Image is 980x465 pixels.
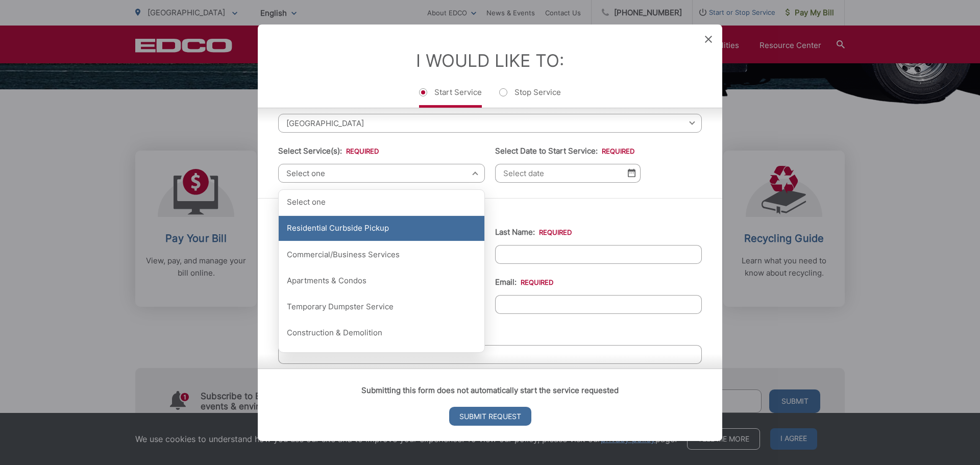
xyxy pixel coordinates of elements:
[279,320,484,346] div: Construction & Demolition
[449,407,531,426] input: Submit Request
[278,163,485,182] span: Select one
[495,227,572,236] label: Last Name:
[361,385,619,395] strong: Submitting this form does not automatically start the service requested
[416,50,564,70] label: I Would Like To:
[628,168,635,177] img: Select date
[279,242,484,267] div: Commercial/Business Services
[419,87,482,107] label: Start Service
[499,87,561,107] label: Stop Service
[278,113,702,132] span: [GEOGRAPHIC_DATA]
[278,146,379,155] label: Select Service(s):
[495,146,634,155] label: Select Date to Start Service:
[279,216,484,241] div: Residential Curbside Pickup
[279,268,484,293] div: Apartments & Condos
[279,294,484,320] div: Temporary Dumpster Service
[279,189,484,215] div: Select one
[495,277,553,286] label: Email:
[495,163,641,182] input: Select date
